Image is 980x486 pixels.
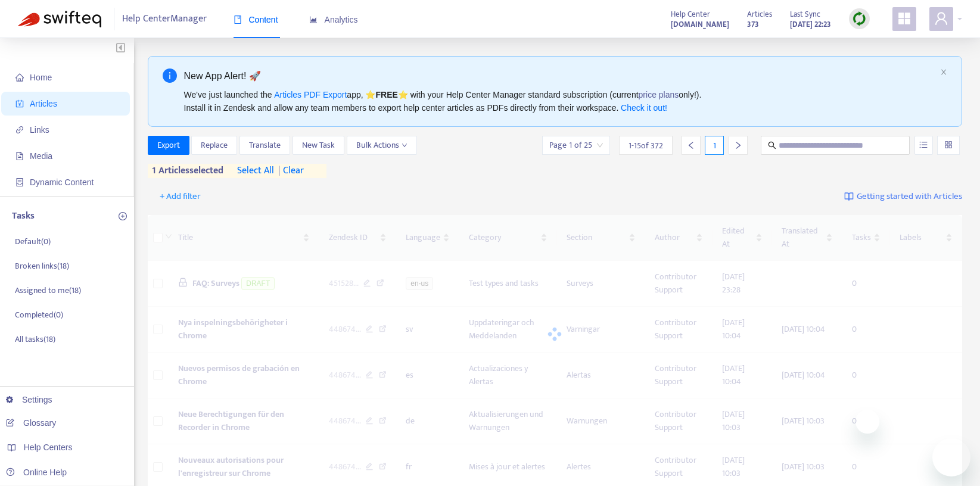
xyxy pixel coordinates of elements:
img: Swifteq [18,11,101,27]
span: left [687,141,695,149]
p: All tasks ( 18 ) [15,333,55,345]
a: Getting started with Articles [844,187,962,206]
iframe: Close message [855,410,879,434]
button: New Task [293,136,344,155]
span: unordered-list [919,141,928,149]
span: select all [237,164,274,178]
span: Last Sync [790,8,820,21]
span: home [15,73,24,82]
a: [DOMAIN_NAME] [671,17,729,31]
button: unordered-list [914,136,933,155]
strong: [DOMAIN_NAME] [671,18,729,31]
span: Articles [30,99,57,108]
a: price plans [639,90,679,99]
div: New App Alert! 🚀 [184,68,936,83]
button: + Add filter [151,187,210,206]
span: Help Centers [24,443,73,452]
span: book [234,15,242,24]
span: Help Center [671,8,710,21]
span: down [402,142,407,148]
span: search [768,141,776,149]
span: + Add filter [160,189,201,204]
strong: 373 [747,18,759,31]
a: Online Help [6,468,67,477]
span: Links [30,125,49,135]
span: Translate [249,139,281,152]
span: Content [234,15,278,24]
div: We've just launched the app, ⭐ ⭐️ with your Help Center Manager standard subscription (current on... [184,88,936,114]
p: Completed ( 0 ) [15,309,63,321]
span: Analytics [309,15,358,24]
button: Bulk Actionsdown [347,136,417,155]
span: clear [274,164,304,178]
span: area-chart [309,15,318,24]
span: info-circle [163,68,177,83]
a: Check it out! [621,103,667,113]
span: Export [157,139,180,152]
a: Glossary [6,418,56,428]
span: file-image [15,152,24,160]
p: Assigned to me ( 18 ) [15,284,81,297]
p: Default ( 0 ) [15,235,51,248]
div: 1 [705,136,724,155]
img: image-link [844,192,854,201]
span: Getting started with Articles [857,190,962,204]
button: close [940,68,947,76]
span: Home [30,73,52,82]
iframe: Button to launch messaging window [932,438,970,476]
span: Help Center Manager [122,8,207,30]
span: Media [30,151,52,161]
img: sync.dc5367851b00ba804db3.png [852,11,867,26]
a: Articles PDF Export [274,90,347,99]
span: close [940,68,947,76]
p: Broken links ( 18 ) [15,260,69,272]
span: Articles [747,8,772,21]
span: New Task [302,139,335,152]
span: appstore [897,11,911,26]
span: account-book [15,99,24,108]
span: Replace [201,139,228,152]
p: Tasks [12,209,35,223]
span: 1 articles selected [148,164,224,178]
span: Bulk Actions [356,139,407,152]
span: container [15,178,24,186]
b: FREE [375,90,397,99]
button: Replace [191,136,237,155]
span: plus-circle [119,212,127,220]
button: Translate [239,136,290,155]
a: Settings [6,395,52,404]
span: | [278,163,281,179]
strong: [DATE] 22:23 [790,18,831,31]
span: link [15,126,24,134]
span: Dynamic Content [30,177,94,187]
span: user [934,11,948,26]
button: Export [148,136,189,155]
span: 1 - 15 of 372 [629,139,663,152]
span: right [734,141,742,149]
